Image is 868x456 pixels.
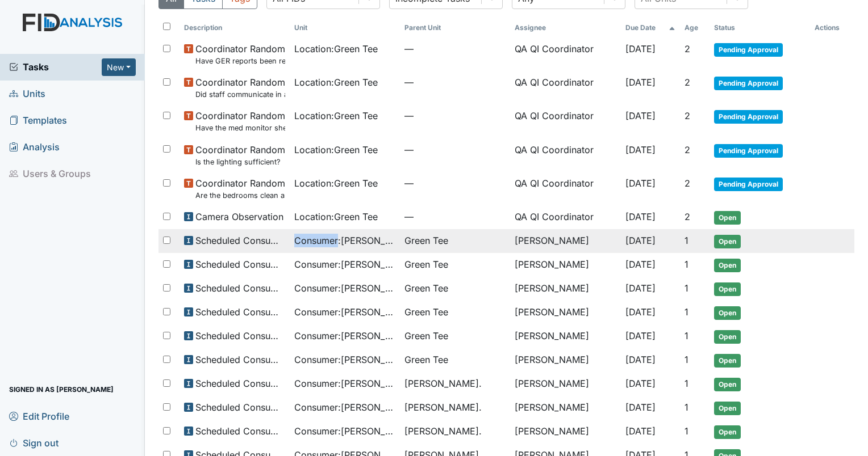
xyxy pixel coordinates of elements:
td: QA QI Coordinator [510,37,620,71]
span: 2 [685,43,690,54]
span: 1 [685,235,688,246]
span: Open [714,306,741,320]
input: Toggle All Rows Selected [163,23,170,30]
span: Scheduled Consumer Chart Review [195,257,285,271]
td: [PERSON_NAME] [510,372,620,396]
span: Open [714,282,741,296]
span: Scheduled Consumer Chart Review [195,234,285,247]
td: [PERSON_NAME] [510,229,620,253]
span: Camera Observation [195,210,283,223]
span: Scheduled Consumer Chart Review [195,281,285,295]
span: Location : Green Tee [294,210,378,223]
td: [PERSON_NAME] [510,420,620,444]
span: Location : Green Tee [294,109,378,123]
span: Coordinator Random Are the bedrooms clean and in good repair? [195,176,285,201]
span: Consumer : [PERSON_NAME] [294,400,395,414]
span: 1 [685,402,688,413]
span: [DATE] [625,178,656,189]
span: Location : Green Tee [294,176,378,190]
span: [DATE] [625,306,656,318]
span: — [404,42,506,56]
span: Scheduled Consumer Chart Review [195,329,285,343]
small: Is the lighting sufficient? [195,157,285,167]
small: Have the med monitor sheets been filled out? [195,123,285,133]
span: [DATE] [625,378,656,389]
th: Toggle SortBy [400,18,510,37]
span: Open [714,425,741,439]
span: 2 [685,144,690,155]
th: Toggle SortBy [710,18,810,37]
span: Scheduled Consumer Chart Review [195,377,285,390]
span: Pending Approval [714,77,783,90]
span: Consumer : [PERSON_NAME] [294,353,395,366]
td: QA QI Coordinator [510,138,620,172]
span: Location : Green Tee [294,75,378,89]
span: [DATE] [625,43,656,54]
span: Sign out [9,434,59,451]
span: Coordinator Random Did staff communicate in a positive demeanor with consumers? [195,75,285,100]
span: Pending Approval [714,178,783,191]
td: [PERSON_NAME] [510,324,620,348]
span: [DATE] [625,402,656,413]
span: 2 [685,110,690,121]
span: Analysis [9,138,60,156]
td: [PERSON_NAME] [510,348,620,372]
span: Consumer : [PERSON_NAME] [294,424,395,438]
span: 1 [685,378,688,389]
span: Consumer : [PERSON_NAME] [294,234,395,247]
span: [DATE] [625,144,656,155]
span: Open [714,354,741,368]
small: Did staff communicate in a positive demeanor with consumers? [195,89,285,100]
td: [PERSON_NAME] [510,301,620,324]
span: Green Tee [404,353,448,366]
span: Coordinator Random Have GER reports been reviewed by managers within 72 hours of occurrence? [195,42,285,66]
th: Assignee [510,18,620,37]
span: Open [714,235,741,248]
span: Consumer : [PERSON_NAME] [294,281,395,295]
span: Consumer : [PERSON_NAME] [294,329,395,343]
span: Pending Approval [714,144,783,158]
span: Templates [9,112,67,129]
td: QA QI Coordinator [510,172,620,205]
span: [PERSON_NAME]. [404,377,482,390]
td: [PERSON_NAME] [510,277,620,301]
th: Toggle SortBy [680,18,710,37]
span: Consumer : [PERSON_NAME] [294,305,395,319]
span: Consumer : [PERSON_NAME] [294,257,395,271]
th: Actions [810,18,854,37]
span: Green Tee [404,234,448,247]
span: [DATE] [625,282,656,294]
span: 1 [685,425,688,437]
span: [DATE] [625,354,656,365]
span: — [404,143,506,157]
span: 1 [685,282,688,294]
span: Location : Green Tee [294,143,378,157]
span: 1 [685,354,688,365]
span: Scheduled Consumer Chart Review [195,400,285,414]
span: Pending Approval [714,110,783,124]
span: Coordinator Random Have the med monitor sheets been filled out? [195,109,285,133]
a: Tasks [9,60,102,74]
span: Signed in as [PERSON_NAME] [9,381,114,398]
span: Units [9,85,45,103]
td: QA QI Coordinator [510,205,620,229]
span: Open [714,259,741,272]
span: — [404,109,506,123]
small: Have GER reports been reviewed by managers within 72 hours of occurrence? [195,56,285,66]
span: [DATE] [625,259,656,270]
span: 1 [685,330,688,341]
span: [DATE] [625,330,656,341]
span: — [404,75,506,89]
span: Open [714,330,741,344]
th: Toggle SortBy [290,18,400,37]
span: Green Tee [404,329,448,343]
button: New [102,58,136,76]
span: [DATE] [625,110,656,121]
span: [DATE] [625,235,656,246]
span: Pending Approval [714,43,783,57]
span: [PERSON_NAME]. [404,400,482,414]
span: Open [714,402,741,415]
th: Toggle SortBy [621,18,681,37]
span: [DATE] [625,425,656,437]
